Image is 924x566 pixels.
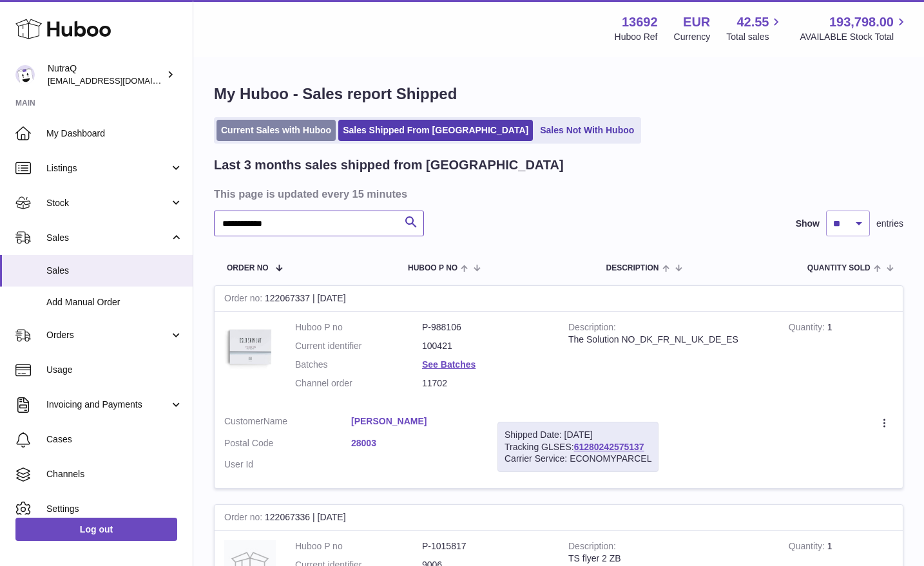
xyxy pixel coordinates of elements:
dt: Current identifier [295,340,422,352]
div: The Solution NO_DK_FR_NL_UK_DE_ES [568,334,769,346]
dd: 11702 [422,377,549,390]
span: Total sales [726,31,784,43]
strong: Description [568,541,616,554]
span: Invoicing and Payments [46,399,169,411]
span: Quantity Sold [807,264,871,272]
span: Order No [227,264,269,272]
div: Currency [674,31,711,43]
a: 42.55 Total sales [726,14,784,43]
strong: Description [568,322,616,335]
dd: 100421 [422,340,549,352]
a: 193,798.00 AVAILABLE Stock Total [800,14,909,43]
h2: Last 3 months sales shipped from [GEOGRAPHIC_DATA] [214,156,564,174]
a: Sales Not With Huboo [535,120,639,141]
dt: Huboo P no [295,540,422,552]
dt: Channel order [295,377,422,390]
span: Channels [46,468,183,480]
span: Add Manual Order [46,296,183,308]
strong: EUR [683,14,710,31]
a: Current Sales with Huboo [217,120,336,141]
span: Orders [46,329,169,341]
span: Sales [46,232,169,244]
span: Description [606,264,659,272]
dd: P-988106 [422,321,549,334]
span: Customer [224,416,264,426]
div: Tracking GLSES: [497,422,659,473]
span: AVAILABLE Stock Total [800,31,909,43]
h1: My Huboo - Sales report Shipped [214,84,903,104]
span: entries [876,218,903,230]
div: Carrier Service: ECONOMYPARCEL [505,453,651,465]
span: 193,798.00 [829,14,894,31]
a: 61280242575137 [574,442,644,452]
img: 136921728478892.jpg [224,321,276,373]
span: Cases [46,433,183,446]
a: See Batches [422,359,476,370]
dt: Batches [295,359,422,371]
a: Log out [15,518,177,541]
h3: This page is updated every 15 minutes [214,187,900,201]
span: Listings [46,162,169,175]
strong: 13692 [622,14,658,31]
div: TS flyer 2 ZB [568,552,769,565]
strong: Quantity [789,541,827,554]
span: Settings [46,503,183,515]
dt: Postal Code [224,437,351,453]
dt: Huboo P no [295,321,422,334]
div: Huboo Ref [615,31,658,43]
span: 42.55 [736,14,769,31]
dd: P-1015817 [422,540,549,552]
strong: Order no [224,512,265,525]
strong: Quantity [789,322,827,335]
dt: User Id [224,458,351,471]
span: My Dashboard [46,127,183,140]
a: [PERSON_NAME] [351,415,478,428]
div: 122067336 | [DATE] [215,505,903,531]
span: Sales [46,265,183,277]
div: NutraQ [48,62,164,87]
span: Usage [46,364,183,376]
span: Huboo P no [408,264,457,272]
a: 28003 [351,437,478,449]
a: Sales Shipped From [GEOGRAPHIC_DATA] [338,120,533,141]
span: Stock [46,197,169,209]
span: [EMAIL_ADDRESS][DOMAIN_NAME] [48,75,189,86]
label: Show [796,218,820,230]
div: 122067337 | [DATE] [215,286,903,312]
td: 1 [779,312,903,406]
dt: Name [224,415,351,431]
img: log@nutraq.com [15,65,35,84]
strong: Order no [224,293,265,307]
div: Shipped Date: [DATE] [505,429,651,441]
